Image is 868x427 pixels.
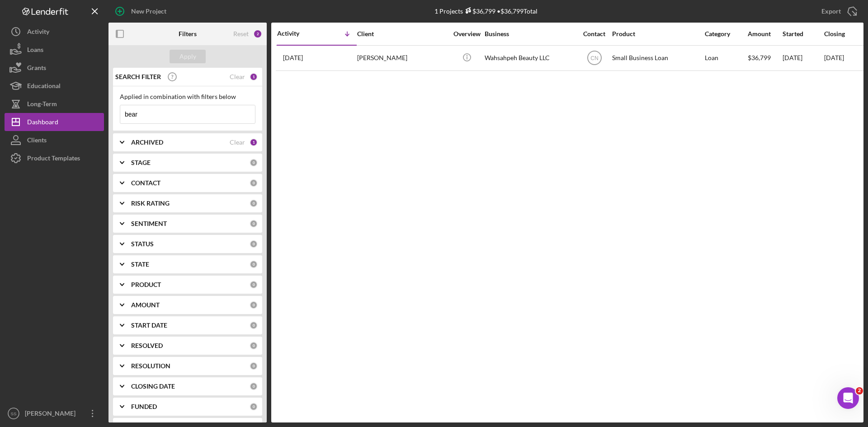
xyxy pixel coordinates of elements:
[233,30,249,38] div: Reset
[250,321,258,329] div: 0
[27,41,43,61] div: Loans
[27,59,46,79] div: Grants
[131,403,157,410] b: FUNDED
[5,77,104,95] button: Educational
[824,54,844,61] time: [DATE]
[179,30,197,38] b: Filters
[250,138,258,146] div: 1
[5,41,104,59] button: Loans
[131,240,154,248] b: STATUS
[250,362,258,370] div: 0
[27,95,57,115] div: Long-Term
[705,46,747,70] div: Loan
[131,200,170,207] b: RISK RATING
[783,46,823,70] div: [DATE]
[357,30,448,38] div: Client
[131,261,149,268] b: STATE
[115,73,161,80] b: SEARCH FILTER
[250,159,258,167] div: 0
[131,342,163,349] b: RESOLVED
[131,383,175,390] b: CLOSING DATE
[230,73,245,80] div: Clear
[27,113,58,133] div: Dashboard
[463,7,495,15] div: $36,799
[856,387,863,394] span: 2
[131,281,161,288] b: PRODUCT
[612,46,703,70] div: Small Business Loan
[250,301,258,309] div: 0
[131,179,160,187] b: CONTACT
[357,46,448,70] div: [PERSON_NAME]
[250,403,258,411] div: 0
[5,404,104,422] button: SS[PERSON_NAME]
[5,131,104,149] button: Clients
[27,77,61,97] div: Educational
[250,382,258,390] div: 0
[5,95,104,113] button: Long-Term
[450,30,484,38] div: Overview
[131,301,160,309] b: AMOUNT
[131,220,167,227] b: SENTIMENT
[434,7,538,15] div: 1 Projects • $36,799 Total
[748,30,782,38] div: Amount
[485,46,575,70] div: Wahsahpeh Beauty LLC
[821,2,841,20] div: Export
[5,113,104,131] button: Dashboard
[277,30,317,37] div: Activity
[5,59,104,77] button: Grants
[27,23,49,43] div: Activity
[27,149,80,169] div: Product Templates
[705,30,747,38] div: Category
[283,54,303,61] time: 2025-08-21 18:35
[250,281,258,289] div: 0
[170,50,206,63] button: Apply
[590,55,598,61] text: CN
[250,73,258,81] div: 1
[250,240,258,248] div: 0
[837,387,859,409] iframe: Intercom live chat
[120,93,255,100] div: Applied in combination with filters below
[783,30,823,38] div: Started
[250,220,258,228] div: 0
[250,179,258,187] div: 0
[179,50,196,63] div: Apply
[230,139,245,146] div: Clear
[108,2,175,20] button: New Project
[23,404,81,425] div: [PERSON_NAME]
[812,2,863,20] button: Export
[131,322,167,329] b: START DATE
[250,260,258,268] div: 0
[250,199,258,207] div: 0
[253,29,262,38] div: 2
[11,411,17,416] text: SS
[577,30,611,38] div: Contact
[27,131,47,151] div: Clients
[612,30,703,38] div: Product
[131,362,170,370] b: RESOLUTION
[748,54,771,61] span: $36,799
[131,139,163,146] b: ARCHIVED
[250,342,258,350] div: 0
[131,159,151,166] b: STAGE
[5,23,104,41] button: Activity
[131,2,166,20] div: New Project
[5,149,104,167] button: Product Templates
[485,30,575,38] div: Business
